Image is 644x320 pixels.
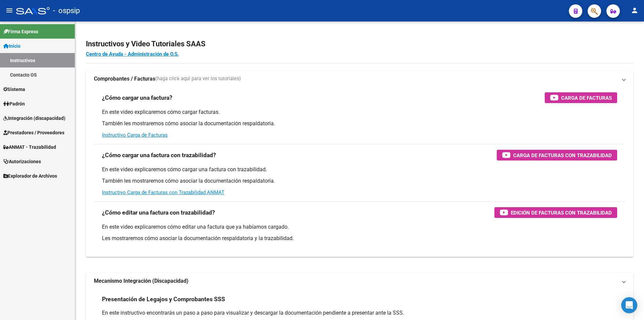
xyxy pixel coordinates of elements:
[53,3,80,18] span: - ospsip
[102,93,172,102] h3: ¿Cómo cargar una factura?
[102,166,617,173] p: En este video explicaremos cómo cargar una factura con trazabilidad.
[497,150,617,161] button: Carga de Facturas con Trazabilidad
[86,51,179,57] a: Centro de Ayuda - Administración de O.S.
[86,71,633,87] mat-expansion-panel-header: Comprobantes / Facturas(haga click aquí para ver los tutoriales)
[621,297,637,313] div: Open Intercom Messenger
[631,6,639,14] mat-icon: person
[102,294,225,304] h3: Presentación de Legajos y Comprobantes SSS
[511,209,612,217] span: Edición de Facturas con Trazabilidad
[513,151,612,159] span: Carga de Facturas con Trazabilidad
[3,158,41,165] span: Autorizaciones
[155,75,241,83] span: (haga click aquí para ver los tutoriales)
[86,38,633,50] h2: Instructivos y Video Tutoriales SAAS
[494,207,617,218] button: Edición de Facturas con Trazabilidad
[3,129,64,136] span: Prestadores / Proveedores
[102,150,216,160] h3: ¿Cómo cargar una factura con trazabilidad?
[3,28,38,35] span: Firma Express
[5,6,13,14] mat-icon: menu
[102,132,168,138] a: Instructivo Carga de Facturas
[3,86,25,93] span: Sistema
[545,92,617,103] button: Carga de Facturas
[102,108,617,116] p: En este video explicaremos cómo cargar facturas.
[3,172,57,180] span: Explorador de Archivos
[102,208,215,217] h3: ¿Cómo editar una factura con trazabilidad?
[102,189,224,195] a: Instructivo Carga de Facturas con Trazabilidad ANMAT
[3,115,65,122] span: Integración (discapacidad)
[102,177,617,185] p: También les mostraremos cómo asociar la documentación respaldatoria.
[102,309,617,317] p: En este instructivo encontrarás un paso a paso para visualizar y descargar la documentación pendi...
[102,120,617,127] p: También les mostraremos cómo asociar la documentación respaldatoria.
[3,143,56,151] span: ANMAT - Trazabilidad
[561,94,612,102] span: Carga de Facturas
[86,87,633,257] div: Comprobantes / Facturas(haga click aquí para ver los tutoriales)
[102,223,617,231] p: En este video explicaremos cómo editar una factura que ya habíamos cargado.
[94,277,189,285] strong: Mecanismo Integración (Discapacidad)
[3,100,25,107] span: Padrón
[86,273,633,289] mat-expansion-panel-header: Mecanismo Integración (Discapacidad)
[3,42,20,50] span: Inicio
[102,235,617,242] p: Les mostraremos cómo asociar la documentación respaldatoria y la trazabilidad.
[94,75,155,83] strong: Comprobantes / Facturas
